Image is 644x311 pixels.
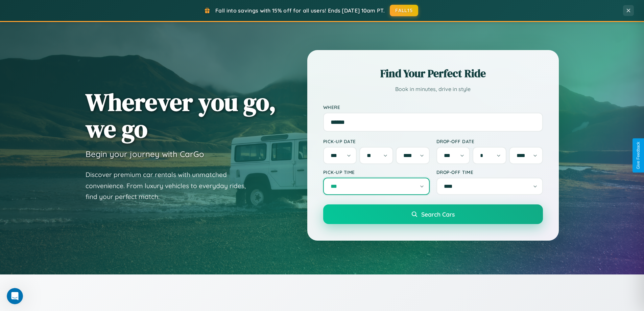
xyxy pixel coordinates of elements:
label: Pick-up Time [323,169,430,175]
label: Where [323,104,543,110]
h2: Find Your Perfect Ride [323,66,543,81]
iframe: Intercom live chat [7,288,23,304]
p: Book in minutes, drive in style [323,84,543,94]
label: Drop-off Time [436,169,543,175]
label: Drop-off Date [436,138,543,144]
h3: Begin your journey with CarGo [86,149,204,159]
h1: Wherever you go, we go [86,89,276,142]
button: FALL15 [390,5,418,16]
span: Search Cars [421,210,455,218]
div: Give Feedback [636,142,641,169]
span: Fall into savings with 15% off for all users! Ends [DATE] 10am PT. [215,7,385,14]
p: Discover premium car rentals with unmatched convenience. From luxury vehicles to everyday rides, ... [86,169,255,202]
label: Pick-up Date [323,138,430,144]
button: Search Cars [323,204,543,224]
